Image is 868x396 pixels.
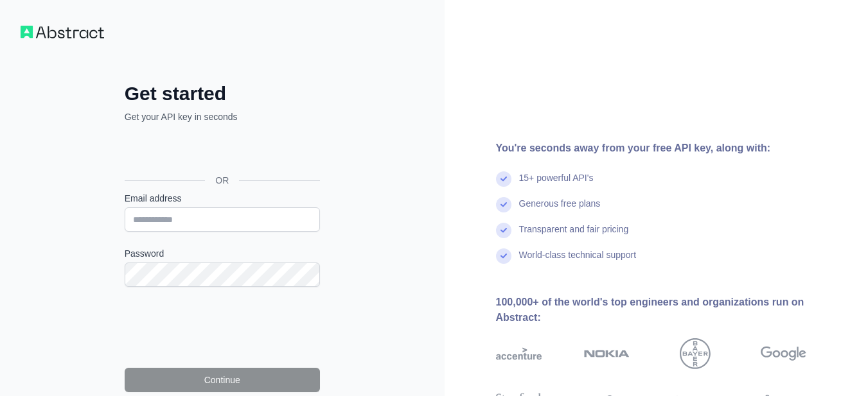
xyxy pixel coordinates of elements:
img: check mark [496,223,511,238]
img: accenture [496,338,542,369]
img: check mark [496,171,511,187]
div: World-class technical support [519,248,637,274]
img: check mark [496,248,511,264]
h2: Get started [125,82,320,105]
label: Password [125,247,320,260]
img: check mark [496,197,511,212]
span: OR [205,174,239,187]
div: 100,000+ of the world's top engineers and organizations run on Abstract: [496,295,848,325]
img: google [761,338,806,369]
p: Get your API key in seconds [125,110,320,123]
div: Generous free plans [519,197,601,223]
img: Workflow [21,26,104,39]
label: Email address [125,192,320,205]
iframe: reCAPTCHA [125,302,320,352]
div: You're seconds away from your free API key, along with: [496,141,848,156]
img: bayer [680,338,711,369]
div: 15+ powerful API's [519,171,594,197]
button: Continue [125,368,320,392]
iframe: Botão "Fazer login com o Google" [118,137,324,166]
img: nokia [584,338,630,369]
div: Transparent and fair pricing [519,223,629,248]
